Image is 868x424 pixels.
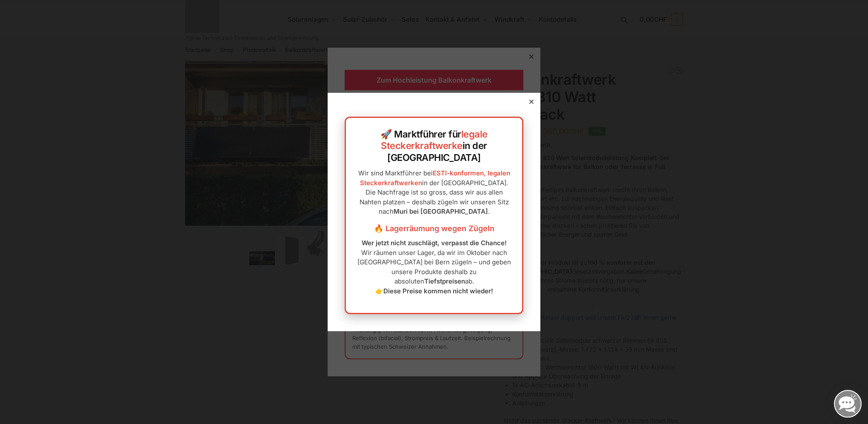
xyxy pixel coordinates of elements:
[354,169,514,217] p: Wir sind Marktführer bei in der [GEOGRAPHIC_DATA]. Die Nachfrage ist so gross, dass wir aus allen...
[383,287,493,295] strong: Diese Preise kommen nicht wieder!
[362,239,507,247] strong: Wer jetzt nicht zuschlägt, verpasst die Chance!
[354,223,514,234] h3: 🔥 Lagerräumung wegen Zügeln
[381,129,488,152] a: legale Steckerkraftwerke
[354,238,514,296] p: Wir räumen unser Lager, da wir im Oktober nach [GEOGRAPHIC_DATA] bei Bern zügeln – und geben unse...
[424,277,465,285] strong: Tiefstpreisen
[354,129,514,164] h2: 🚀 Marktführer für in der [GEOGRAPHIC_DATA]
[360,169,510,187] a: ESTI-konformen, legalen Steckerkraftwerken
[394,207,488,215] strong: Muri bei [GEOGRAPHIC_DATA]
